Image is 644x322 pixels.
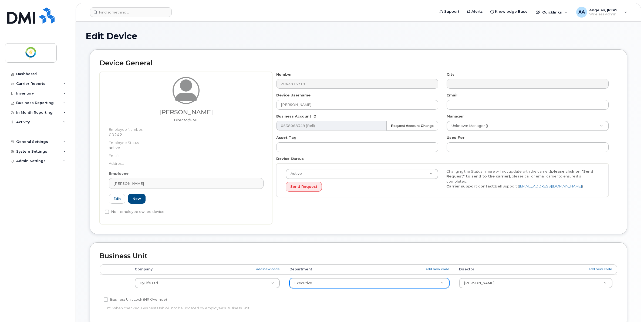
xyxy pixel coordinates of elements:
strong: Request Account Change [391,124,434,128]
span: [PERSON_NAME] [113,181,144,186]
label: Used For [447,135,464,140]
label: Non-employee owned device [105,209,164,215]
th: Department [285,264,454,274]
strong: Carrier support contact: [446,184,495,188]
dd: 00242 [109,132,264,137]
a: Edit [109,194,125,204]
label: Asset Tag [276,135,296,140]
a: [PERSON_NAME] [459,278,612,288]
span: Active [287,171,302,176]
span: Karan Sangfai [464,281,494,285]
a: Executive [290,278,449,288]
span: Unknown Manager () [448,123,488,128]
button: Send Request [286,182,322,192]
h1: Edit Device [86,31,631,41]
span: Executive [294,281,312,285]
span: HyLife Ltd [140,281,158,285]
dt: Employee Status: [109,137,264,145]
button: Request Account Change [386,121,438,131]
div: Changing the Status in here will not update with the carrier, , please call or email carrier to e... [442,169,603,189]
a: [EMAIL_ADDRESS][DOMAIN_NAME] [519,184,582,188]
dd: active [109,145,264,150]
a: add new code [589,267,612,271]
span: Job title [174,118,198,122]
p: Hint: When checked, Business Unit will not be updated by employee's Business Unit [104,306,440,311]
label: Device Username [276,93,311,98]
a: add new code [426,267,449,271]
label: Manager [447,114,464,119]
label: Email [447,93,457,98]
a: HyLife Ltd [135,278,279,288]
dt: Address: [109,158,264,166]
input: Non-employee owned device [105,210,109,214]
label: Number [276,72,292,77]
h3: [PERSON_NAME] [109,109,264,116]
th: Director [454,264,617,274]
label: Device Status [276,156,304,161]
dt: Employee Number: [109,124,264,132]
th: Company [130,264,285,274]
a: [PERSON_NAME] [109,178,264,189]
h2: Business Unit [100,252,617,260]
label: Business Account ID [276,114,316,119]
a: add new code [256,267,280,271]
label: City [447,72,454,77]
label: Business Unit Lock (HR Override) [104,296,167,303]
input: Business Unit Lock (HR Override) [104,297,108,302]
a: New [128,194,146,204]
a: Unknown Manager () [447,121,608,131]
h2: Device General [100,59,617,67]
dt: Email: [109,150,264,158]
label: Employee [109,171,129,176]
a: Active [286,169,438,179]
